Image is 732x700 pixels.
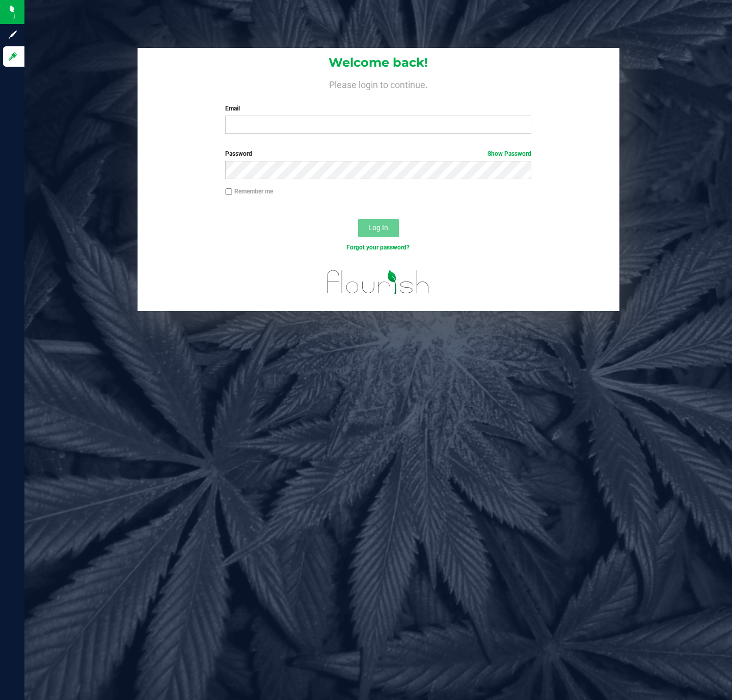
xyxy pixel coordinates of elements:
h4: Please login to continue. [138,77,619,90]
a: Show Password [487,150,531,157]
button: Log In [358,219,399,237]
inline-svg: Log in [8,51,18,62]
label: Remember me [225,187,273,196]
img: flourish_logo.svg [318,263,439,301]
h1: Welcome back! [138,56,619,69]
span: Log In [368,223,388,232]
label: Email [225,104,531,113]
a: Forgot your password? [346,244,410,251]
inline-svg: Sign up [8,30,18,40]
span: Password [225,150,252,157]
input: Remember me [225,188,232,195]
